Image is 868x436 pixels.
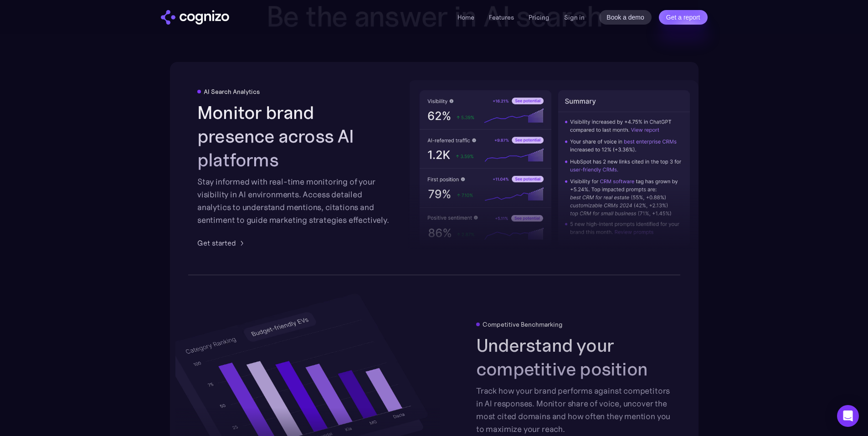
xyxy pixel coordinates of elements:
div: AI Search Analytics [204,88,260,95]
a: Sign in [564,12,585,23]
a: Pricing [529,13,550,21]
a: Home [457,13,474,21]
div: Get started [197,237,236,248]
img: cognizo logo [161,10,229,25]
a: Get started [197,237,247,248]
a: Features [489,13,514,21]
div: Track how your brand performs against competitors in AI responses. Monitor share of voice, uncove... [476,385,671,436]
div: Stay informed with real-time monitoring of your visibility in AI environments. Access detailed an... [197,175,392,226]
h2: Monitor brand presence across AI platforms [197,101,392,172]
h2: Understand your competitive position [476,333,671,381]
div: Competitive Benchmarking [483,321,563,328]
a: home [161,10,229,25]
a: Get a report [659,10,708,25]
div: Open Intercom Messenger [837,405,859,427]
img: AI visibility metrics performance insights [409,80,700,256]
a: Book a demo [599,10,652,25]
